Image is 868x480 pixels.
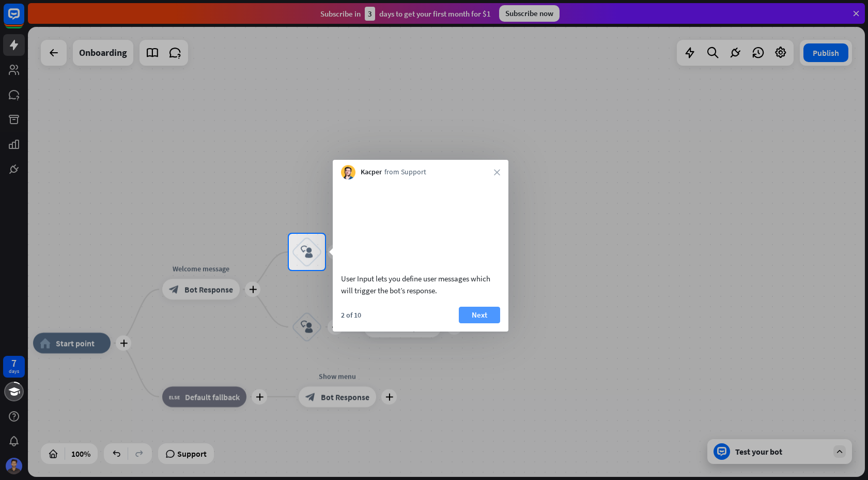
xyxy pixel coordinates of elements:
i: close [494,169,500,175]
button: Next [459,307,500,323]
span: from Support [384,167,426,177]
div: 2 of 10 [341,310,361,320]
div: User Input lets you define user messages which will trigger the bot’s response. [341,273,500,296]
i: block_user_input [301,246,313,258]
span: Kacper [361,167,382,177]
button: Open LiveChat chat widget [8,4,39,35]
